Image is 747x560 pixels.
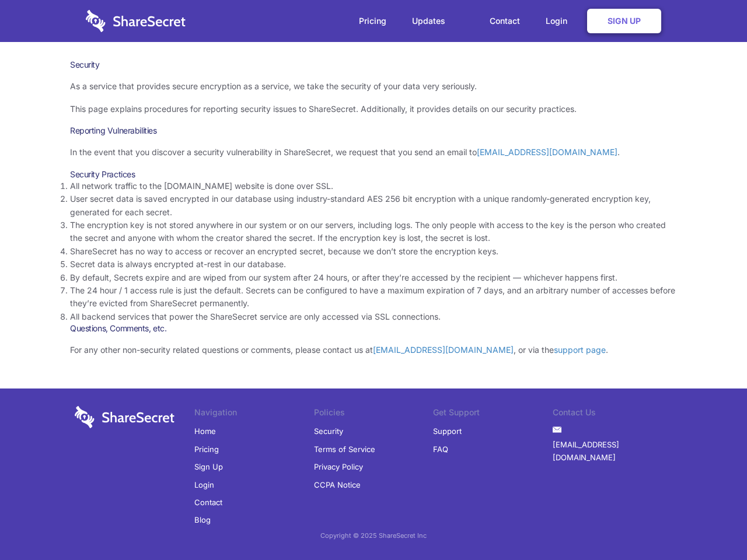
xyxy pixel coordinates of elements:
[194,458,223,475] a: Sign Up
[314,406,434,422] li: Policies
[433,440,448,458] a: FAQ
[553,436,672,467] a: [EMAIL_ADDRESS][DOMAIN_NAME]
[70,103,677,116] p: This page explains procedures for reporting security issues to ShareSecret. Additionally, it prov...
[314,476,361,494] a: CCPA Notice
[373,345,514,355] a: [EMAIL_ADDRESS][DOMAIN_NAME]
[194,476,214,494] a: Login
[534,3,585,39] a: Login
[70,284,677,310] li: The 24 hour / 1 access rule is just the default. Secrets can be configured to have a maximum expi...
[70,245,677,258] li: ShareSecret has no way to access or recover an encrypted secret, because we don’t store the encry...
[70,192,677,219] li: User secret data is saved encrypted in our database using industry-standard AES 256 bit encryptio...
[70,344,677,356] p: For any other non-security related questions or comments, please contact us at , or via the .
[553,406,672,422] li: Contact Us
[70,258,677,271] li: Secret data is always encrypted at-rest in our database.
[70,180,677,192] li: All network traffic to the [DOMAIN_NAME] website is done over SSL.
[477,147,617,157] a: [EMAIL_ADDRESS][DOMAIN_NAME]
[70,60,677,70] h1: Security
[554,345,606,355] a: support page
[433,406,553,422] li: Get Support
[75,406,174,428] img: logo-wordmark-white-trans-d4663122ce5f474addd5e946df7df03e33cb6a1c49d2221995e7729f52c070b2.svg
[587,9,661,33] a: Sign Up
[314,440,375,458] a: Terms of Service
[70,323,677,334] h3: Questions, Comments, etc.
[70,310,677,323] li: All backend services that power the ShareSecret service are only accessed via SSL connections.
[86,10,186,32] img: logo-wordmark-white-trans-d4663122ce5f474addd5e946df7df03e33cb6a1c49d2221995e7729f52c070b2.svg
[70,219,677,245] li: The encryption key is not stored anywhere in our system or on our servers, including logs. The on...
[314,458,363,475] a: Privacy Policy
[70,146,677,159] p: In the event that you discover a security vulnerability in ShareSecret, we request that you send ...
[314,422,343,440] a: Security
[433,422,462,440] a: Support
[194,422,216,440] a: Home
[194,440,219,458] a: Pricing
[70,169,677,180] h3: Security Practices
[194,511,211,528] a: Blog
[194,406,314,422] li: Navigation
[70,125,677,136] h3: Reporting Vulnerabilities
[70,271,677,284] li: By default, Secrets expire and are wiped from our system after 24 hours, or after they’re accesse...
[478,3,532,39] a: Contact
[70,80,677,93] p: As a service that provides secure encryption as a service, we take the security of your data very...
[194,494,222,511] a: Contact
[347,3,398,39] a: Pricing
